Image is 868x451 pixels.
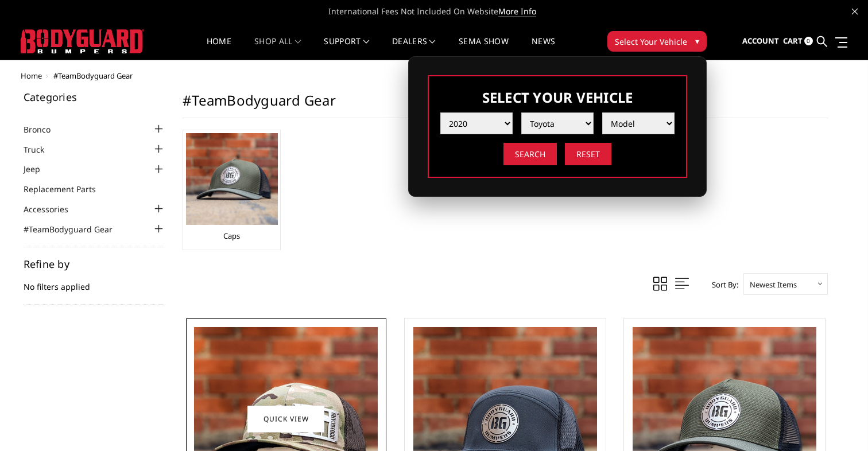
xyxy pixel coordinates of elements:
[783,36,803,46] span: Cart
[742,36,779,46] span: Account
[615,36,687,48] span: Select Your Vehicle
[24,92,166,102] h5: Categories
[706,276,738,293] label: Sort By:
[811,396,868,451] iframe: Chat Widget
[254,37,301,60] a: shop all
[223,231,240,241] a: Caps
[21,71,42,81] a: Home
[783,26,813,57] a: Cart 0
[24,259,166,305] div: No filters applied
[324,37,369,60] a: Support
[24,223,127,235] a: #TeamBodyguard Gear
[459,37,509,60] a: SEMA Show
[247,405,324,432] a: Quick view
[24,123,65,135] a: Bronco
[24,203,83,215] a: Accessories
[503,143,557,165] input: Search
[695,35,699,47] span: ▾
[742,26,779,57] a: Account
[24,259,166,269] h5: Refine by
[607,31,707,52] button: Select Your Vehicle
[21,29,144,53] img: BODYGUARD BUMPERS
[53,71,133,81] span: #TeamBodyguard Gear
[24,183,110,195] a: Replacement Parts
[24,143,59,155] a: Truck
[183,92,828,118] h1: #TeamBodyguard Gear
[24,163,55,175] a: Jeep
[392,37,436,60] a: Dealers
[207,37,231,60] a: Home
[532,37,555,60] a: News
[440,88,675,107] h3: Select Your Vehicle
[804,37,813,45] span: 0
[565,143,611,165] input: Reset
[498,6,536,17] a: More Info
